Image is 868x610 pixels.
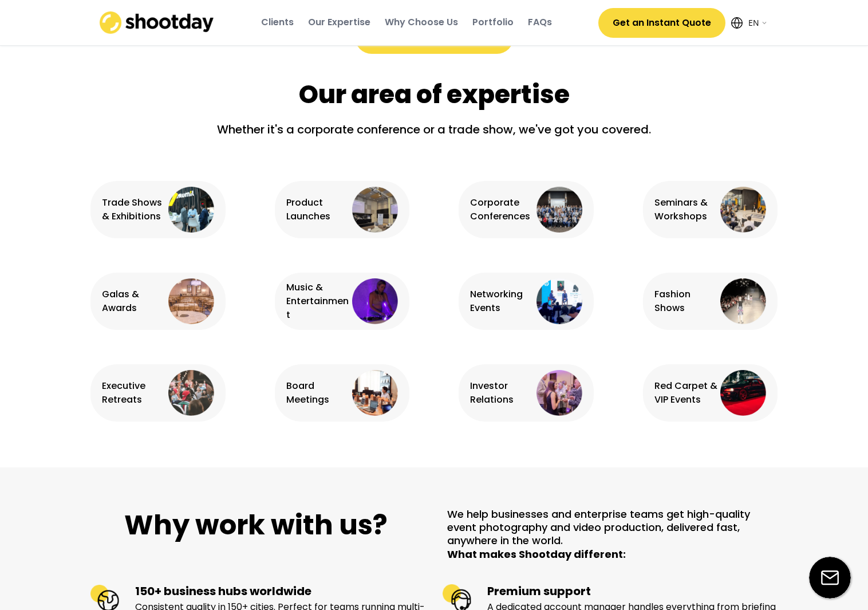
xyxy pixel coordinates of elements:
img: prewedding-circle%403x.webp [168,370,214,416]
div: Fashion Shows [654,288,718,315]
img: VIP%20event%403x.webp [720,370,766,416]
div: FAQs [528,16,552,29]
h2: We help businesses and enterprise teams get high-quality event photography and video production, ... [447,507,778,561]
img: product%20launches%403x.webp [352,187,398,233]
div: Corporate Conferences [470,196,534,223]
div: Trade Shows & Exhibitions [102,196,165,223]
img: networking%20event%402x.png [536,278,582,324]
img: email-icon%20%281%29.svg [809,557,851,599]
div: Whether it's a corporate conference or a trade show, we've got you covered. [205,121,663,147]
img: exhibition%402x.png [168,187,214,233]
div: Premium support [487,584,778,599]
div: Our Expertise [308,16,370,29]
div: Galas & Awards [102,288,165,315]
strong: What makes Shootday different: [447,547,626,561]
div: 150+ business hubs worldwide [135,584,425,599]
div: Networking Events [470,288,534,315]
img: seminars%403x.webp [720,187,766,233]
img: gala%20event%403x.webp [168,278,214,324]
div: Seminars & Workshops [654,196,718,223]
div: Red Carpet & VIP Events [654,379,718,407]
div: Portfolio [472,16,514,29]
div: Investor Relations [470,379,534,407]
img: Icon%20feather-globe%20%281%29.svg [731,17,743,29]
div: Product Launches [286,196,350,223]
img: fashion%20event%403x.webp [720,278,766,324]
div: Our area of expertise [299,77,570,112]
img: corporate%20conference%403x.webp [536,187,582,233]
img: board%20meeting%403x.webp [352,370,398,416]
div: Why Choose Us [385,16,458,29]
h1: Why work with us? [90,507,421,543]
button: Get an Instant Quote [598,8,725,38]
div: Board Meetings [286,379,350,407]
img: entertainment%403x.webp [352,278,398,324]
img: shootday_logo.png [100,11,214,34]
div: Clients [261,16,294,29]
img: investor%20relations%403x.webp [536,370,582,416]
div: Executive Retreats [102,379,165,407]
div: Music & Entertainment [286,281,350,322]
